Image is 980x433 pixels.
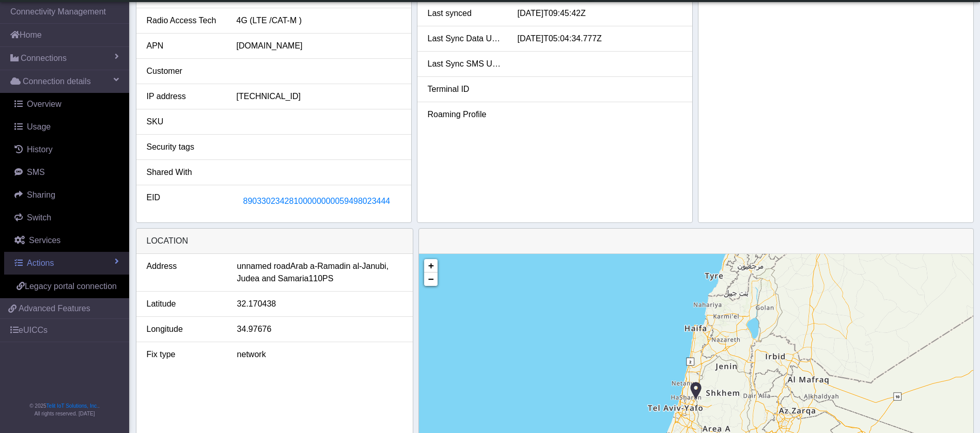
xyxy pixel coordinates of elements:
[4,138,129,161] a: History
[21,52,67,65] span: Connections
[27,100,61,108] span: Overview
[27,213,51,222] span: Switch
[229,14,409,27] div: 4G (LTE /CAT-M )
[424,259,438,272] a: Zoom in
[243,197,391,205] span: 89033023428100000000059498023444
[4,229,129,252] a: Services
[29,236,60,245] span: Services
[19,302,90,315] span: Advanced Features
[136,229,413,254] div: LOCATION
[25,282,117,291] span: Legacy portal connection
[420,33,510,45] div: Last Sync Data Usage
[510,33,690,45] div: [DATE]T05:04:34.777Z
[27,122,51,131] span: Usage
[27,168,45,177] span: SMS
[46,403,98,409] a: Telit IoT Solutions, Inc.
[510,7,690,20] div: [DATE]T09:45:42Z
[322,272,333,285] span: PS
[139,260,229,285] div: Address
[139,90,229,103] div: IP address
[229,323,410,335] div: 34.97676
[420,7,510,20] div: Last synced
[4,161,129,184] a: SMS
[139,348,229,361] div: Fix type
[4,184,129,206] a: Sharing
[420,83,510,95] div: Terminal ID
[139,166,229,179] div: Shared With
[139,40,229,52] div: APN
[4,93,129,116] a: Overview
[27,190,55,199] span: Sharing
[290,260,388,272] span: Arab a-Ramadin al-Janubi,
[420,108,510,121] div: Roaming Profile
[4,206,129,229] a: Switch
[139,116,229,128] div: SKU
[23,75,91,88] span: Connection details
[139,298,229,310] div: Latitude
[237,191,397,211] button: 89033023428100000000059498023444
[229,348,410,361] div: network
[4,116,129,138] a: Usage
[27,145,53,154] span: History
[139,65,229,77] div: Customer
[139,323,229,335] div: Longitude
[308,272,322,285] span: 110
[27,259,54,267] span: Actions
[424,272,438,286] a: Zoom out
[237,260,290,272] span: unnamed road
[139,14,229,27] div: Radio Access Tech
[237,272,309,285] span: Judea and Samaria
[229,40,409,52] div: [DOMAIN_NAME]
[420,58,510,70] div: Last Sync SMS Usage
[4,252,129,275] a: Actions
[139,191,229,211] div: EID
[229,298,410,310] div: 32.170438
[229,90,409,103] div: [TECHNICAL_ID]
[139,141,229,153] div: Security tags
